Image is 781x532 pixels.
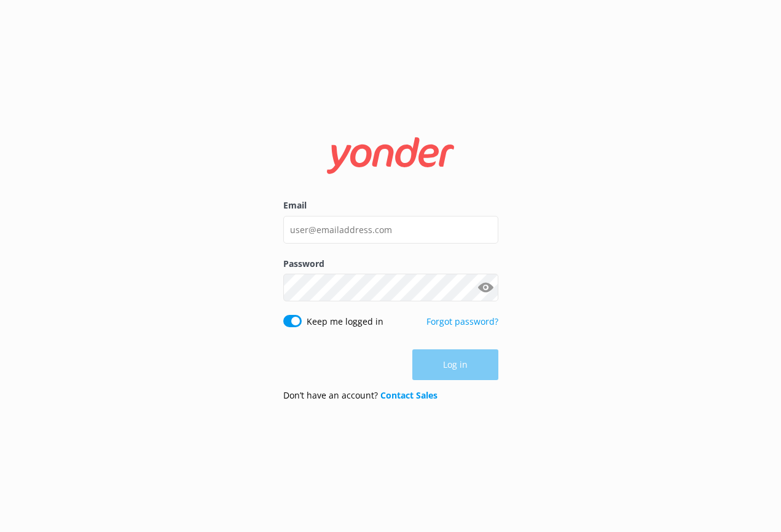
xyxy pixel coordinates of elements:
input: user@emailaddress.com [283,216,498,244]
button: Show password [474,276,498,300]
label: Password [283,257,498,271]
label: Keep me logged in [307,315,383,328]
label: Email [283,199,498,212]
a: Contact Sales [380,389,438,401]
a: Forgot password? [426,316,498,327]
p: Don’t have an account? [283,389,438,402]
